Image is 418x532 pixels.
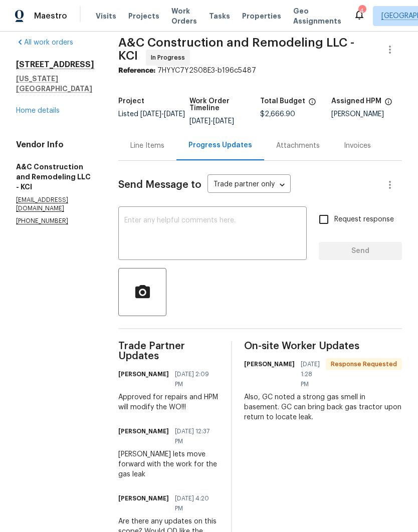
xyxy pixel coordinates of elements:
[242,11,281,21] span: Properties
[175,369,213,389] span: [DATE] 2:09 PM
[189,118,234,125] span: -
[118,66,402,76] div: 7HYYC7Y2S08E3-b196c5487
[118,449,219,479] div: [PERSON_NAME] lets move forward with the work for the gas leak
[16,140,94,150] h4: Vendor Info
[140,111,161,118] span: [DATE]
[118,341,219,361] span: Trade Partner Updates
[175,493,213,513] span: [DATE] 4:20 PM
[128,11,159,21] span: Projects
[189,98,261,112] h5: Work Order Timeline
[118,111,185,118] span: Listed
[16,39,73,46] a: All work orders
[118,392,219,412] div: Approved for repairs and HPM will modify the WO!!!
[189,118,211,125] span: [DATE]
[118,37,354,62] span: A&C Construction and Remodeling LLC - KCI
[331,111,402,118] div: [PERSON_NAME]
[244,359,295,369] h6: [PERSON_NAME]
[171,6,197,26] span: Work Orders
[130,141,164,151] div: Line Items
[244,341,402,351] span: On-site Worker Updates
[16,107,60,114] a: Home details
[164,111,185,118] span: [DATE]
[327,359,401,369] span: Response Requested
[344,141,371,151] div: Invoices
[260,111,295,118] span: $2,666.90
[96,11,116,21] span: Visits
[175,426,213,446] span: [DATE] 12:37 PM
[207,177,291,193] div: Trade partner only
[118,67,155,74] b: Reference:
[308,98,316,111] span: The total cost of line items that have been proposed by Opendoor. This sum includes line items th...
[140,111,185,118] span: -
[213,118,234,125] span: [DATE]
[384,98,392,111] span: The hpm assigned to this work order.
[276,141,320,151] div: Attachments
[16,162,94,192] h5: A&C Construction and Remodeling LLC - KCI
[293,6,341,26] span: Geo Assignments
[334,214,394,225] span: Request response
[188,140,252,150] div: Progress Updates
[151,53,189,63] span: In Progress
[118,98,144,105] h5: Project
[301,359,320,389] span: [DATE] 1:28 PM
[331,98,381,105] h5: Assigned HPM
[118,180,201,190] span: Send Message to
[118,493,169,503] h6: [PERSON_NAME]
[260,98,305,105] h5: Total Budget
[209,13,230,20] span: Tasks
[118,369,169,379] h6: [PERSON_NAME]
[118,426,169,436] h6: [PERSON_NAME]
[34,11,67,21] span: Maestro
[244,392,402,422] div: Also, GC noted a strong gas smell in basement. GC can bring back gas tractor upon return to locat...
